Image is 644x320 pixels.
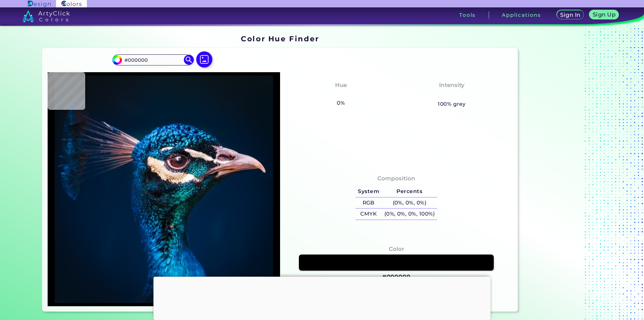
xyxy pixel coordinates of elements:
[593,12,615,17] h5: Sign Up
[439,80,465,90] h4: Intensity
[335,80,347,90] h4: Hue
[356,186,382,197] h5: System
[438,100,466,108] h5: 100% grey
[382,197,437,209] h5: (0%, 0%, 0%)
[184,55,194,65] img: icon search
[196,51,212,67] img: icon picture
[440,91,463,99] h3: None
[382,209,437,220] h5: (0%, 0%, 0%, 100%)
[22,10,70,22] img: logo_artyclick_colors_white.svg
[51,76,277,303] img: img_pavlin.jpg
[502,12,541,17] h3: Applications
[560,12,580,17] h5: Sign In
[377,174,415,183] h4: Composition
[241,34,319,44] h1: Color Hue Finder
[154,277,491,318] iframe: Advertisement
[122,55,184,64] input: type color..
[356,197,382,209] h5: RGB
[334,99,347,107] h5: 0%
[356,209,382,220] h5: CMYK
[590,10,619,20] a: Sign Up
[28,1,50,7] img: ArtyClick Design logo
[389,244,404,254] h4: Color
[557,10,584,20] a: Sign In
[382,186,437,197] h5: Percents
[330,91,352,99] h3: None
[521,32,604,314] iframe: Advertisement
[382,273,411,281] h3: #000000
[459,12,476,17] h3: Tools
